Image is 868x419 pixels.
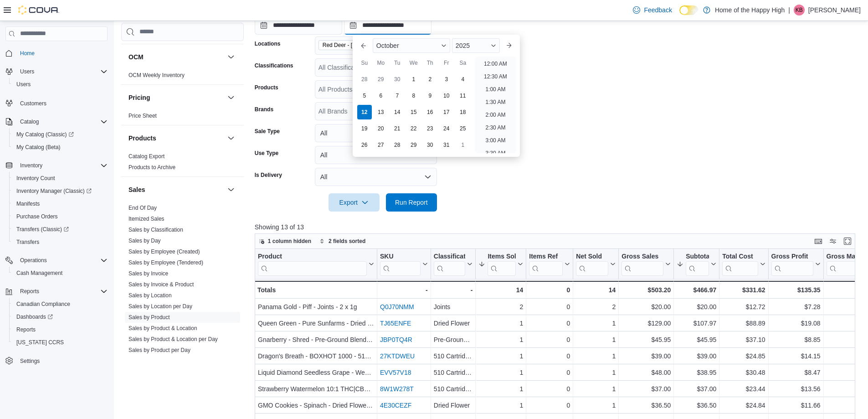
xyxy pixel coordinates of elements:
div: Classification [434,253,466,261]
div: day-18 [456,105,470,119]
a: Settings [16,356,43,367]
div: Gross Profit [771,253,813,276]
a: Sales by Day [128,238,161,244]
div: Gross Sales [621,253,663,276]
div: $135.35 [771,285,820,295]
a: Sales by Invoice & Product [128,281,194,288]
div: 2 [478,301,523,312]
span: Canadian Compliance [16,300,70,308]
button: Classification [434,253,473,276]
span: Itemized Sales [128,215,164,222]
button: All [315,146,437,164]
button: Operations [2,254,111,267]
img: Cova [18,5,59,15]
div: day-16 [423,105,437,119]
span: End Of Day [128,204,157,212]
a: Sales by Employee (Tendered) [128,259,203,266]
span: Reports [16,326,36,333]
div: day-4 [456,72,470,87]
div: day-28 [357,72,372,87]
div: 1 [576,318,616,329]
button: Users [9,78,111,91]
p: | [788,5,790,16]
div: Items Sold [488,253,516,261]
span: Sales by Classification [128,226,183,233]
button: Operations [16,255,51,266]
div: Th [423,56,437,70]
label: Classifications [255,62,293,69]
div: $107.97 [677,318,716,329]
li: 1:00 AM [482,84,509,95]
a: Sales by Location per Day [128,303,192,310]
button: Cash Management [9,267,111,279]
button: Inventory [2,159,111,172]
div: $7.28 [771,301,820,312]
a: My Catalog (Classic) [13,129,77,140]
input: Press the down key to open a popover containing a calendar. [255,16,342,35]
label: Locations [255,40,281,47]
a: Catalog Export [128,153,164,160]
button: Enter fullscreen [842,236,853,247]
span: Sales by Employee (Tendered) [128,259,203,266]
div: - [380,285,428,295]
span: Sales by Day [128,237,161,244]
span: Settings [20,357,40,365]
div: day-26 [357,138,372,152]
span: Purchase Orders [13,211,108,222]
span: 2025 [456,42,470,49]
span: Catalog Export [128,153,164,160]
span: Users [16,66,108,77]
span: Transfers [13,237,108,248]
span: Inventory [20,162,42,169]
li: 12:00 AM [480,58,511,69]
div: day-21 [390,121,405,136]
div: Fr [439,56,454,70]
span: 1 column hidden [268,238,311,245]
div: $331.62 [722,285,765,295]
li: 3:30 AM [482,148,509,159]
button: Export [329,193,380,212]
span: Transfers (Classic) [13,224,108,235]
button: Users [2,65,111,78]
span: Inventory Count [13,173,108,184]
button: [US_STATE] CCRS [9,336,111,349]
a: Cash Management [13,268,66,279]
span: Customers [16,97,108,109]
a: Users [13,79,34,90]
label: Use Type [255,150,278,157]
div: Items Ref [529,253,563,276]
button: Total Cost [722,253,765,276]
h3: OCM [128,52,144,62]
div: day-29 [406,138,421,152]
span: Run Report [395,198,428,207]
button: 2 fields sorted [316,236,369,247]
a: OCM Weekly Inventory [128,72,185,78]
span: Sales by Location [128,292,172,299]
button: All [315,124,437,142]
span: Settings [16,355,108,367]
h3: Sales [128,185,145,194]
button: Customers [2,96,111,109]
div: Gross Profit [771,253,813,261]
div: Totals [257,285,374,295]
button: 1 column hidden [255,236,315,247]
span: Manifests [16,200,40,207]
span: Catalog [16,116,108,127]
span: Catalog [20,118,39,125]
div: day-6 [374,88,388,103]
div: day-27 [374,138,388,152]
div: - [434,285,473,295]
span: Canadian Compliance [13,299,108,310]
span: [US_STATE] CCRS [16,339,64,346]
span: Inventory Manager (Classic) [16,187,92,195]
button: Pricing [128,93,224,102]
div: day-1 [406,72,421,87]
div: day-7 [390,88,405,103]
a: Inventory Count [13,173,59,184]
div: day-17 [439,105,454,119]
div: day-28 [390,138,405,152]
a: Sales by Employee (Created) [128,248,200,255]
div: Total Cost [722,253,758,261]
a: JBP0TQ4R [380,336,412,343]
div: day-14 [390,105,405,119]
